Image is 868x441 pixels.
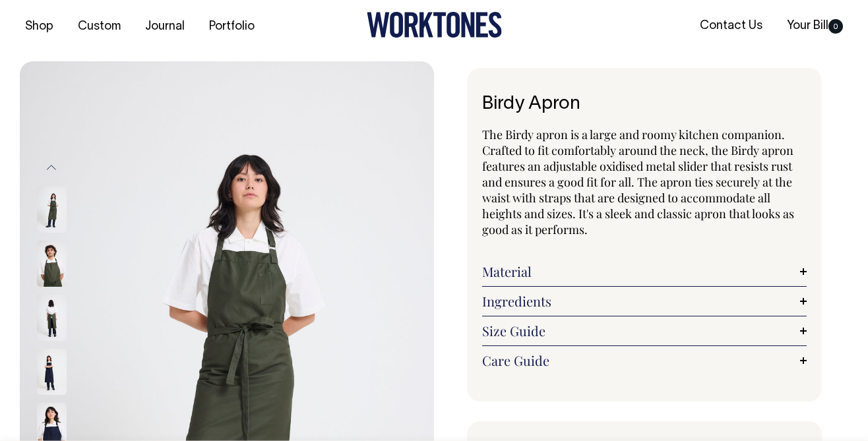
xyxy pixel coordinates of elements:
[37,241,67,287] img: olive
[42,153,61,183] button: Previous
[204,16,260,38] a: Portfolio
[37,295,67,341] img: olive
[20,16,59,38] a: Shop
[782,15,848,37] a: Your Bill0
[482,323,807,339] a: Size Guide
[73,16,126,38] a: Custom
[482,94,807,115] h1: Birdy Apron
[482,293,807,309] a: Ingredients
[37,187,67,233] img: olive
[140,16,190,38] a: Journal
[482,127,794,237] span: The Birdy apron is a large and roomy kitchen companion. Crafted to fit comfortably around the nec...
[37,349,67,395] img: dark-navy
[695,15,768,37] a: Contact Us
[482,264,807,279] a: Material
[482,353,807,368] a: Care Guide
[828,19,843,34] span: 0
